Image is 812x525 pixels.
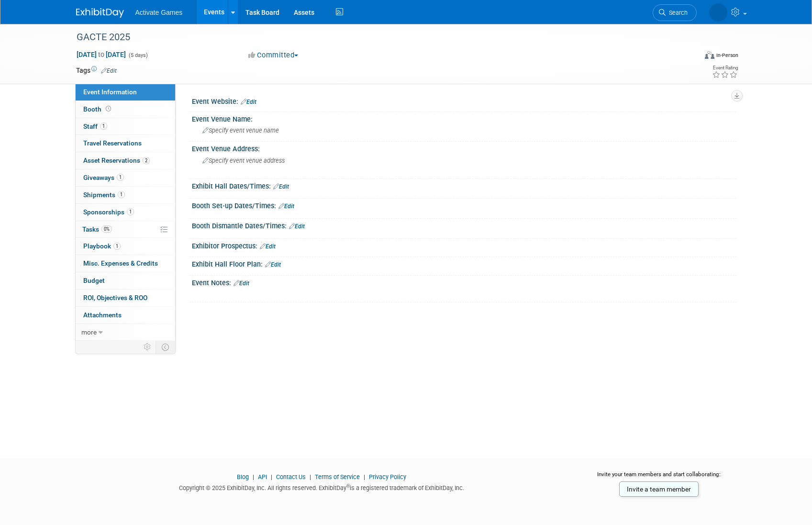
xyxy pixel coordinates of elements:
a: Search [653,4,697,21]
span: Activate Games [135,9,183,16]
a: Edit [289,223,305,230]
span: ROI, Objectives & ROO [83,294,147,302]
div: GACTE 2025 [73,29,682,46]
a: Event Information [76,84,175,101]
span: (5 days) [128,52,148,58]
span: | [361,473,367,480]
div: Booth Dismantle Dates/Times: [192,219,736,231]
a: Edit [265,261,281,268]
a: Blog [237,473,249,480]
span: 0% [101,225,112,233]
a: Invite a team member [619,481,699,497]
a: Misc. Expenses & Credits [76,255,175,272]
span: Event Information [83,88,137,96]
div: Event Venue Name: [192,112,736,124]
a: Tasks0% [76,221,175,238]
span: to [97,51,106,58]
a: more [76,324,175,341]
span: Attachments [83,311,122,319]
span: 1 [113,243,121,250]
img: Asalah Calendar [709,3,727,22]
button: Committed [245,50,302,60]
a: Edit [278,203,294,210]
span: Shipments [83,191,125,199]
span: 1 [127,208,134,215]
div: Exhibit Hall Dates/Times: [192,179,736,191]
div: Invite your team members and start collaborating: [582,470,736,485]
td: Tags [76,66,117,75]
a: Edit [273,183,289,190]
a: Budget [76,272,175,289]
div: Event Venue Address: [192,142,736,154]
a: API [258,473,267,480]
img: ExhibitDay [76,8,124,18]
sup: ® [346,483,350,489]
div: Booth Set-up Dates/Times: [192,199,736,211]
a: Staff1 [76,118,175,135]
a: Travel Reservations [76,135,175,152]
span: | [307,473,313,480]
a: Sponsorships1 [76,204,175,221]
a: Terms of Service [315,473,360,480]
span: 1 [117,174,124,181]
a: Asset Reservations2 [76,152,175,169]
a: ROI, Objectives & ROO [76,290,175,306]
span: Booth [83,105,113,113]
span: Sponsorships [83,208,134,216]
span: Asset Reservations [83,156,150,164]
a: Privacy Policy [369,473,406,480]
td: Personalize Event Tab Strip [139,341,156,353]
div: Event Rating [712,66,738,70]
span: | [250,473,256,480]
span: Booth not reserved yet [104,105,113,112]
span: 1 [118,191,125,198]
span: Staff [83,123,107,130]
img: Format-Inperson.png [705,51,714,59]
div: In-Person [716,52,738,59]
a: Shipments1 [76,187,175,203]
span: Travel Reservations [83,139,142,147]
a: Attachments [76,307,175,324]
span: 2 [143,157,150,164]
span: [DATE] [DATE] [76,50,126,59]
span: more [81,328,97,336]
span: Budget [83,277,105,284]
div: Event Notes: [192,276,736,288]
td: Toggle Event Tabs [156,341,175,353]
div: Event Format [640,50,739,64]
span: | [268,473,275,480]
div: Event Website: [192,94,736,107]
a: Edit [241,99,256,105]
a: Edit [260,243,276,250]
a: Contact Us [276,473,306,480]
span: Giveaways [83,174,124,181]
a: Booth [76,101,175,118]
a: Giveaways1 [76,169,175,186]
span: Playbook [83,242,121,250]
span: Tasks [82,225,112,233]
span: 1 [100,123,107,130]
span: Specify event venue name [202,127,279,134]
span: Search [666,9,688,16]
a: Edit [234,280,249,287]
div: Exhibitor Prospectus: [192,239,736,251]
a: Edit [101,67,117,74]
div: Exhibit Hall Floor Plan: [192,257,736,269]
a: Playbook1 [76,238,175,255]
span: Specify event venue address [202,157,285,164]
span: Misc. Expenses & Credits [83,259,158,267]
div: Copyright © 2025 ExhibitDay, Inc. All rights reserved. ExhibitDay is a registered trademark of Ex... [76,481,568,492]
